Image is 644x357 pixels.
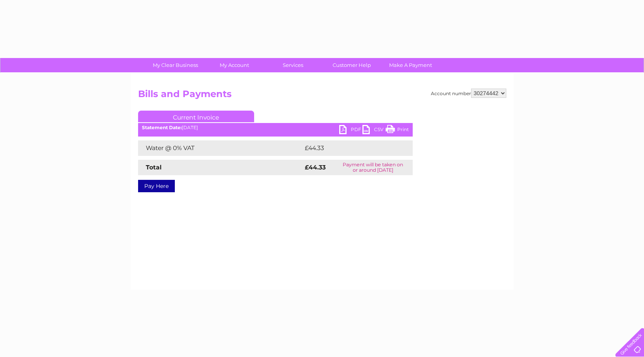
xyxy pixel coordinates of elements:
[142,125,182,130] b: Statement Date:
[305,164,326,171] strong: £44.33
[320,58,384,72] a: Customer Help
[202,58,266,72] a: My Account
[146,164,162,171] strong: Total
[138,89,506,103] h2: Bills and Payments
[339,125,362,136] a: PDF
[379,58,442,72] a: Make A Payment
[261,58,325,72] a: Services
[303,140,397,156] td: £44.33
[333,160,413,175] td: Payment will be taken on or around [DATE]
[138,140,303,156] td: Water @ 0% VAT
[138,125,413,130] div: [DATE]
[362,125,386,136] a: CSV
[431,89,506,98] div: Account number
[386,125,409,136] a: Print
[143,58,207,72] a: My Clear Business
[138,111,254,122] a: Current Invoice
[138,180,175,192] a: Pay Here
